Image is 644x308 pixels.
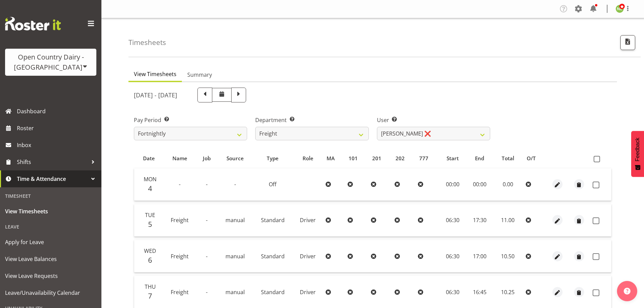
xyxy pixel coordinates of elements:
span: Start [447,155,459,162]
td: 00:00 [439,168,467,201]
span: Freight [171,216,189,224]
span: Roster [17,123,98,133]
td: Standard [253,204,293,237]
span: O/T [527,155,536,162]
a: Apply for Leave [2,234,100,251]
a: View Leave Balances [2,251,100,267]
span: 5 [148,219,152,229]
label: User [377,116,490,124]
span: Date [143,155,155,162]
span: Driver [300,288,316,296]
td: 10.50 [493,240,523,273]
a: Leave/Unavailability Calendar [2,284,100,301]
span: manual [225,288,245,296]
span: MA [327,155,335,162]
span: - [206,181,208,188]
span: Wed [144,247,156,255]
span: Freight [171,288,189,296]
span: Leave/Unavailability Calendar [5,288,96,298]
div: Timesheet [2,189,100,203]
img: Rosterit website logo [5,17,61,30]
span: View Timesheets [5,206,96,216]
button: Feedback - Show survey [631,131,644,177]
span: 777 [419,155,428,162]
span: Shifts [17,157,88,167]
span: 7 [148,291,152,301]
span: Driver [300,253,316,260]
td: 00:00 [467,168,493,201]
span: 6 [148,255,152,265]
td: 06:30 [439,204,467,237]
span: 202 [396,155,405,162]
h5: [DATE] - [DATE] [134,91,177,99]
span: Source [226,155,244,162]
span: - [206,253,208,260]
button: Export CSV [620,35,635,50]
span: Tue [145,211,155,219]
span: Total [502,155,514,162]
span: 101 [349,155,358,162]
span: 201 [372,155,381,162]
div: Leave [2,220,100,234]
span: Type [267,155,279,162]
span: - [234,181,236,188]
span: Job [203,155,211,162]
span: Mon [144,175,157,183]
span: Role [303,155,313,162]
h4: Timesheets [128,39,166,46]
td: 06:30 [439,240,467,273]
div: Open Country Dairy - [GEOGRAPHIC_DATA] [12,52,90,72]
td: 17:30 [467,204,493,237]
span: View Leave Balances [5,254,96,264]
img: help-xxl-2.png [624,288,630,294]
span: Summary [187,71,212,79]
td: 17:00 [467,240,493,273]
span: - [206,216,208,224]
span: manual [225,253,245,260]
a: View Leave Requests [2,267,100,284]
span: End [475,155,484,162]
span: View Timesheets [134,70,176,78]
span: Thu [145,283,156,290]
td: 0.00 [493,168,523,201]
span: Inbox [17,140,98,150]
span: Time & Attendance [17,174,88,184]
span: 4 [148,184,152,193]
span: Feedback [635,138,641,161]
span: Apply for Leave [5,237,96,247]
img: nicole-lloyd7454.jpg [616,5,624,13]
span: - [206,288,208,296]
span: Freight [171,253,189,260]
span: View Leave Requests [5,271,96,281]
span: Dashboard [17,106,98,116]
span: - [179,181,181,188]
span: Driver [300,216,316,224]
span: manual [225,216,245,224]
label: Department [255,116,368,124]
a: View Timesheets [2,203,100,220]
label: Pay Period [134,116,247,124]
td: Off [253,168,293,201]
td: Standard [253,240,293,273]
span: Name [172,155,187,162]
td: 11.00 [493,204,523,237]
